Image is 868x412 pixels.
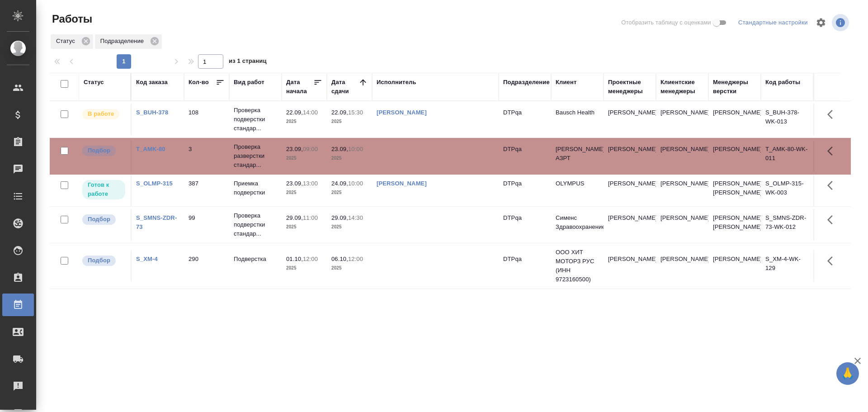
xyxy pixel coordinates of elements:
p: 2025 [286,264,322,273]
p: Проверка подверстки стандар... [234,211,277,238]
p: 13:00 [303,180,318,187]
p: [PERSON_NAME] [713,255,756,264]
p: 14:00 [303,109,318,116]
td: 290 [184,250,229,282]
p: 01.10, [286,256,303,262]
p: 2025 [286,154,322,163]
p: Проверка подверстки стандар... [234,106,277,133]
p: 12:00 [348,256,363,262]
a: S_BUH-378 [136,109,168,116]
td: T_AMK-80-WK-011 [761,140,813,172]
div: Можно подбирать исполнителей [81,145,126,157]
button: Здесь прячутся важные кнопки [822,250,844,272]
td: [PERSON_NAME] [604,250,656,282]
td: 108 [184,104,229,135]
p: Приемка подверстки [234,179,277,197]
td: S_OLMP-315-WK-003 [761,175,813,206]
td: S_BUH-378-WK-013 [761,104,813,135]
p: 2025 [286,117,322,126]
td: [PERSON_NAME] [604,175,656,206]
td: 99 [184,209,229,241]
div: Кол-во [189,78,209,87]
div: Можно подбирать исполнителей [81,255,126,267]
td: [PERSON_NAME] [656,209,708,241]
td: [PERSON_NAME] [656,104,708,135]
div: Код заказа [136,78,168,87]
p: Подбор [88,146,110,155]
td: S_SMNS-ZDR-73-WK-012 [761,209,813,241]
td: S_XM-4-WK-129 [761,250,813,282]
div: Исполнитель [377,78,416,87]
p: 14:30 [348,214,363,221]
div: Код работы [765,78,800,87]
p: 2025 [286,188,322,197]
p: [PERSON_NAME], [PERSON_NAME] [713,213,756,232]
p: 23.09, [286,146,303,152]
td: DTPqa [499,104,551,135]
td: [PERSON_NAME] [656,175,708,206]
div: Дата сдачи [331,78,359,96]
p: 10:00 [348,180,363,187]
p: 09:00 [303,146,318,152]
div: Подразделение [503,78,550,87]
div: Подразделение [95,34,162,49]
p: Подбор [88,215,110,224]
div: Менеджеры верстки [713,78,756,96]
p: 06.10, [331,256,348,262]
p: [PERSON_NAME] [713,108,756,117]
div: Можно подбирать исполнителей [81,213,126,226]
p: Подбор [88,256,110,265]
div: Дата начала [286,78,313,96]
p: [PERSON_NAME]/АЗРТ [556,145,599,163]
div: Вид работ [234,78,264,87]
div: Исполнитель может приступить к работе [81,179,126,200]
div: Статус [84,78,104,87]
p: [PERSON_NAME], [PERSON_NAME] [713,179,756,197]
span: Отобразить таблицу с оценками [621,18,711,27]
p: Проверка разверстки стандар... [234,142,277,170]
p: 22.09, [331,109,348,116]
button: Здесь прячутся важные кнопки [822,104,844,125]
p: 29.09, [286,214,303,221]
p: 10:00 [348,146,363,152]
td: [PERSON_NAME] [656,140,708,172]
p: 29.09, [331,214,348,221]
p: 23.09, [331,146,348,152]
span: из 1 страниц [229,56,267,69]
td: [PERSON_NAME] [604,209,656,241]
p: Сименс Здравоохранение [556,213,599,232]
p: 23.09, [286,180,303,187]
p: 22.09, [286,109,303,116]
td: 387 [184,175,229,206]
p: 2025 [331,264,368,273]
a: S_SMNS-ZDR-73 [136,214,177,230]
p: 2025 [331,223,368,232]
span: Настроить таблицу [810,12,832,33]
a: [PERSON_NAME] [377,109,427,116]
td: DTPqa [499,175,551,206]
p: 2025 [331,154,368,163]
div: split button [736,16,810,30]
td: DTPqa [499,140,551,172]
span: 🙏 [840,364,855,383]
button: Здесь прячутся важные кнопки [822,140,844,162]
td: DTPqa [499,250,551,282]
button: Здесь прячутся важные кнопки [822,175,844,196]
div: Клиент [556,78,576,87]
p: 24.09, [331,180,348,187]
p: 2025 [331,117,368,126]
p: Статус [56,37,78,46]
p: Подверстка [234,255,277,264]
p: 11:00 [303,214,318,221]
p: 2025 [331,188,368,197]
p: 2025 [286,223,322,232]
td: 3 [184,140,229,172]
span: Работы [50,12,92,26]
a: T_AMK-80 [136,146,165,152]
td: DTPqa [499,209,551,241]
p: В работе [88,109,114,118]
div: Клиентские менеджеры [660,78,704,96]
button: 🙏 [836,362,859,385]
p: Готов к работе [88,180,120,199]
p: 15:30 [348,109,363,116]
